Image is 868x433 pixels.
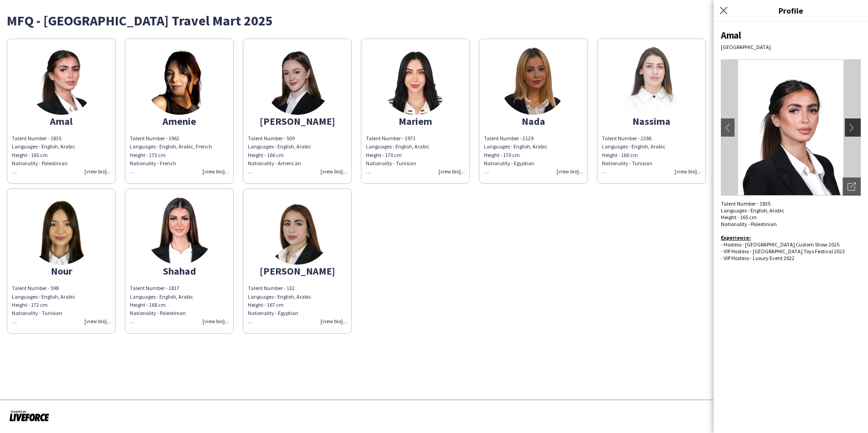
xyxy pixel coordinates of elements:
img: Powered by Liveforce [9,409,49,422]
div: Amal [12,117,111,125]
div: Amenie [130,117,229,125]
div: Nassima [602,117,701,125]
img: thumb-22a80c24-cb5f-4040-b33a-0770626b616f.png [145,197,213,265]
span: Talent Number - 1835 [12,135,61,142]
div: Height - 172 cm Nationality - Tunisian [12,301,111,326]
span: Talent Number - 1817 [130,285,179,291]
span: Talent Number - 509 Languages - English, Arabic Height - 166 cm Nationality - American [248,135,311,175]
div: - VIP Hostess - Luxury Event 2022 [721,255,861,261]
div: Open photos pop-in [843,177,861,196]
img: thumb-6635f156c0799.jpeg [263,47,331,115]
span: Languages - English, Arabic Height - 165 cm Nationality - Palestinian [721,207,784,227]
div: Nour [12,267,111,275]
span: Talent Number - 1962 [130,135,179,142]
div: Languages - English, Arabic [130,293,229,318]
div: - VIP Hostess - [GEOGRAPHIC_DATA] Toys Festival 2023 [721,248,861,255]
div: [GEOGRAPHIC_DATA] [721,44,861,50]
span: Talent Number - 2286 Languages - English, Arabic Height - 160 cm Nationality - Tunisian [602,135,666,175]
div: Amal [721,29,861,41]
img: thumb-7d03bddd-c3aa-4bde-8cdb-39b64b840995.png [617,47,686,115]
div: Mariem [366,117,465,125]
span: Talent Number - 2129 Languages - English, Arabic Height - 170 cm Nationality - Egyptian [484,135,547,175]
div: Languages - English, Arabic [12,293,111,326]
span: Height - 173 cm [130,152,166,158]
div: [PERSON_NAME] [248,117,347,125]
h3: Profile [714,5,868,16]
span: Languages - English, Arabic Height - 165 cm Nationality - Palestinian [12,143,75,175]
span: Talent Number - 1835 [721,200,770,207]
img: thumb-81ff8e59-e6e2-4059-b349-0c4ea833cf59.png [27,47,95,115]
div: Shahad [130,267,229,275]
img: thumb-4ca95fa5-4d3e-4c2c-b4ce-8e0bcb13b1c7.png [145,47,213,115]
img: thumb-4c95e7ae-0fdf-44ac-8d60-b62309d66edf.png [381,47,449,115]
span: Languages - English, Arabic, French [130,143,212,150]
div: [PERSON_NAME] [248,267,347,275]
b: Experience: [721,234,751,241]
div: - Hostess - [GEOGRAPHIC_DATA] Custom Show 2025 [721,241,861,248]
span: Talent Number - 598 [12,285,59,291]
img: thumb-33402f92-3f0a-48ee-9b6d-2e0525ee7c28.png [27,197,95,265]
span: Nationality - French [130,160,176,167]
img: thumb-127a73c4-72f8-4817-ad31-6bea1b145d02.png [499,47,567,115]
div: MFQ - [GEOGRAPHIC_DATA] Travel Mart 2025 [7,14,861,27]
img: Crew avatar or photo [721,59,861,196]
div: Height - 168 cm Nationality - Palestinian [130,301,229,317]
div: Nada [484,117,583,125]
span: Talent Number - 1971 Languages - English, Arabic Height - 170 cm Nationality - Tunisian [366,135,429,175]
img: thumb-2e0034d6-7930-4ae6-860d-e19d2d874555.png [263,197,331,265]
span: Talent Number - 132 Languages - English, Arabic Height - 167 cm Nationality - Egyptian [248,285,311,325]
